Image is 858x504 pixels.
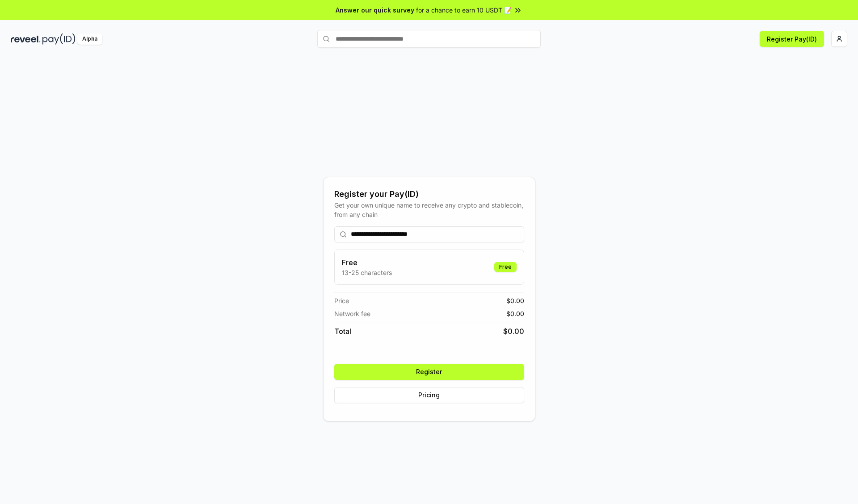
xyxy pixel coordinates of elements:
[334,326,351,337] span: Total
[334,387,524,403] button: Pricing
[77,33,102,45] div: Alpha
[342,268,392,277] p: 13-25 characters
[760,31,824,47] button: Register Pay(ID)
[334,296,349,305] span: Price
[336,5,414,15] span: Answer our quick survey
[416,5,512,15] span: for a chance to earn 10 USDT 📝
[342,257,392,268] h3: Free
[334,309,370,318] span: Network fee
[494,262,517,272] div: Free
[503,326,524,337] span: $ 0.00
[11,33,41,45] img: reveel_dark
[334,188,524,200] div: Register your Pay(ID)
[42,33,76,45] img: pay_id
[506,296,524,305] span: $ 0.00
[506,309,524,318] span: $ 0.00
[334,364,524,380] button: Register
[334,200,524,219] div: Get your own unique name to receive any crypto and stablecoin, from any chain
